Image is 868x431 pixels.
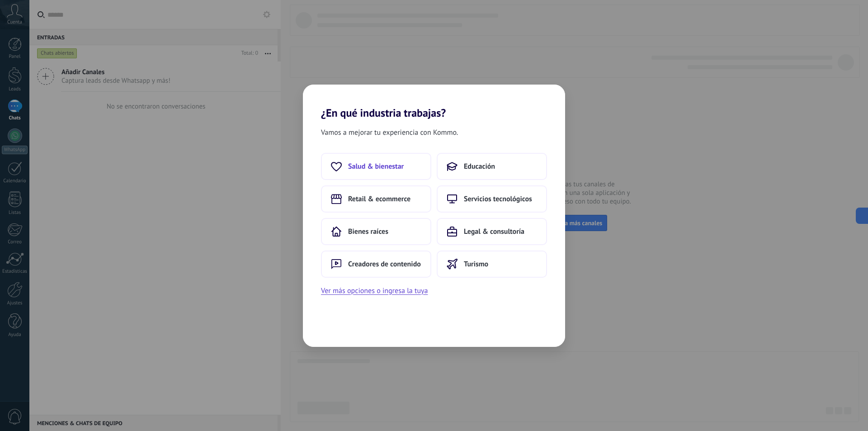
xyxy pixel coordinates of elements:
button: Salud & bienestar [321,153,431,180]
span: Servicios tecnológicos [464,194,532,204]
span: Vamos a mejorar tu experiencia con Kommo. [321,127,458,138]
button: Ver más opciones o ingresa la tuya [321,285,428,297]
span: Bienes raíces [348,227,388,236]
span: Creadores de contenido [348,260,421,269]
button: Retail & ecommerce [321,185,431,213]
button: Servicios tecnológicos [437,185,547,213]
button: Educación [437,153,547,180]
span: Retail & ecommerce [348,194,410,204]
span: Educación [464,162,495,171]
button: Turismo [437,251,547,278]
h2: ¿En qué industria trabajas? [303,85,565,119]
span: Salud & bienestar [348,162,404,171]
span: Turismo [464,260,488,269]
span: Legal & consultoría [464,227,524,236]
button: Bienes raíces [321,218,431,245]
button: Creadores de contenido [321,251,431,278]
button: Legal & consultoría [437,218,547,245]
